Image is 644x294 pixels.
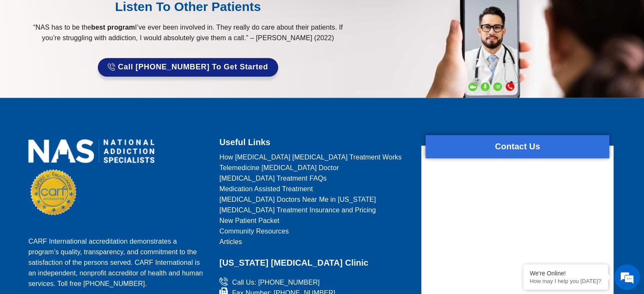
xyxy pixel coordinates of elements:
a: Community Resources [219,226,411,236]
p: How may I help you today? [530,278,602,284]
span: [MEDICAL_DATA] Treatment FAQs [219,173,326,184]
span: Medication Assisted Treatment [219,184,313,194]
a: Call Us: [PHONE_NUMBER] [219,277,411,288]
a: New Patient Packet [219,215,411,226]
h2: Contact Us [426,139,609,154]
textarea: Type your message and hit 'Enter' [4,201,161,230]
span: Call Us: [PHONE_NUMBER] [230,277,320,288]
p: “NAS has to be the I’ve ever been involved in. They really do care about their patients. If you’r... [24,22,352,43]
img: national addiction specialists online suboxone doctors clinic for opioid addiction treatment [28,139,155,163]
h2: [US_STATE] [MEDICAL_DATA] Clinic [219,256,411,270]
p: CARF International accreditation demonstrates a program’s quality, transparency, and commitment t... [28,236,209,289]
h2: Useful Links [219,135,411,150]
span: Call [PHONE_NUMBER] to Get Started [118,63,268,71]
a: How [MEDICAL_DATA] [MEDICAL_DATA] Treatment Works [219,152,411,162]
a: Articles [219,236,411,247]
span: How [MEDICAL_DATA] [MEDICAL_DATA] Treatment Works [219,152,401,162]
strong: best program [91,24,135,31]
span: [MEDICAL_DATA] Doctors Near Me in [US_STATE] [219,194,376,205]
div: Chat with us now [57,44,155,55]
a: Medication Assisted Treatment [219,184,411,194]
div: Navigation go back [9,44,22,56]
span: Articles [219,236,242,247]
a: [MEDICAL_DATA] Treatment Insurance and Pricing [219,205,411,215]
a: Telemedicine [MEDICAL_DATA] Doctor [219,162,411,173]
img: CARF Seal [30,169,76,215]
a: [MEDICAL_DATA] Doctors Near Me in [US_STATE] [219,194,411,205]
span: We're online! [49,91,117,177]
span: Telemedicine [MEDICAL_DATA] Doctor [219,162,339,173]
span: New Patient Packet [219,215,279,226]
div: Minimize live chat window [139,4,159,25]
span: Community Resources [219,226,289,236]
span: [MEDICAL_DATA] Treatment Insurance and Pricing [219,205,376,215]
a: [MEDICAL_DATA] Treatment FAQs [219,173,411,184]
div: We're Online! [530,270,602,277]
a: Call [PHONE_NUMBER] to Get Started [98,58,278,77]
